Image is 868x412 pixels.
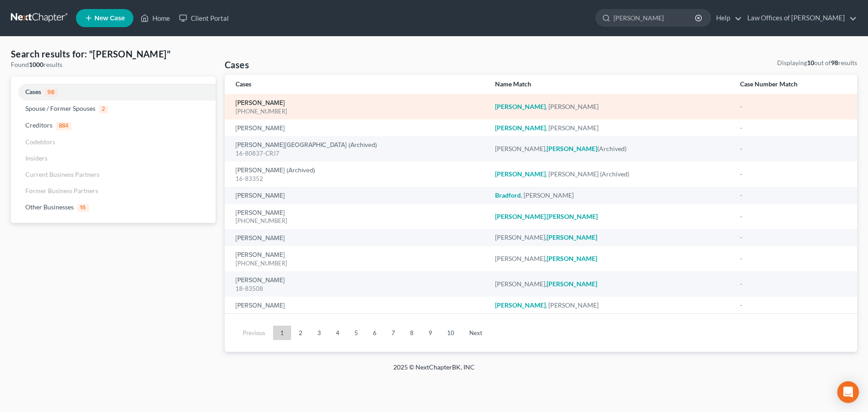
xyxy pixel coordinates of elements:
[25,104,95,112] span: Spouse / Former Spouses
[495,212,726,221] div: ,
[547,213,598,220] em: [PERSON_NAME]
[495,191,726,200] div: , [PERSON_NAME]
[403,326,421,340] a: 8
[421,326,439,340] a: 9
[740,279,846,289] div: -
[547,145,597,152] em: [PERSON_NAME]
[25,170,99,178] span: Current Business Partners
[25,203,74,211] span: Other Businesses
[11,166,216,183] a: Current Business Partners
[347,326,365,340] a: 5
[495,213,546,220] em: [PERSON_NAME]
[236,167,315,174] a: [PERSON_NAME] (Archived)
[77,204,89,212] span: 16
[236,175,481,183] div: 16-83352
[495,301,726,310] div: , [PERSON_NAME]
[225,75,488,94] th: Cases
[495,254,726,263] div: [PERSON_NAME],
[292,326,310,340] a: 2
[733,75,857,94] th: Case Number Match
[495,103,546,110] em: [PERSON_NAME]
[740,233,846,242] div: -
[236,259,481,268] div: [PHONE_NUMBER]
[99,105,108,114] span: 2
[11,117,216,134] a: Creditors884
[25,121,52,129] span: Creditors
[495,191,521,199] em: Bradford
[236,210,285,216] a: [PERSON_NAME]
[236,149,481,158] div: 16-80837-CRJ7
[11,47,216,60] h4: Search results for: "[PERSON_NAME]"
[495,279,726,289] div: [PERSON_NAME],
[225,58,249,71] h4: Cases
[236,142,377,148] a: [PERSON_NAME][GEOGRAPHIC_DATA] (Archived)
[740,191,846,200] div: -
[740,170,846,179] div: -
[25,138,55,146] span: Codebtors
[740,144,846,153] div: -
[273,326,291,340] a: 1
[495,301,546,309] em: [PERSON_NAME]
[11,150,216,166] a: Insiders
[837,381,859,403] div: Open Intercom Messenger
[495,123,726,133] div: , [PERSON_NAME]
[236,100,285,106] a: [PERSON_NAME]
[236,217,481,225] div: [PHONE_NUMBER]
[236,277,285,284] a: [PERSON_NAME]
[777,58,857,67] div: Displaying out of results
[743,10,857,26] a: Law Offices of [PERSON_NAME]
[94,15,125,22] span: New Case
[56,122,71,130] span: 884
[329,326,347,340] a: 4
[11,134,216,150] a: Codebtors
[831,59,838,66] strong: 98
[547,255,597,262] em: [PERSON_NAME]
[236,235,285,242] a: [PERSON_NAME]
[136,10,175,26] a: Home
[11,60,216,69] div: Found results
[236,193,285,199] a: [PERSON_NAME]
[11,100,216,117] a: Spouse / Former Spouses2
[310,326,328,340] a: 3
[488,75,733,94] th: Name Match
[495,144,726,153] div: [PERSON_NAME], (Archived)
[495,233,726,242] div: [PERSON_NAME],
[440,326,462,340] a: 10
[740,254,846,263] div: -
[740,102,846,111] div: -
[807,59,814,66] strong: 10
[236,303,285,309] a: [PERSON_NAME]
[613,9,696,26] input: Search by name...
[547,233,597,241] em: [PERSON_NAME]
[11,84,216,100] a: Cases98
[547,280,597,288] em: [PERSON_NAME]
[495,124,546,132] em: [PERSON_NAME]
[25,88,41,95] span: Cases
[740,123,846,133] div: -
[25,187,98,194] span: Former Business Partners
[11,183,216,199] a: Former Business Partners
[25,154,47,162] span: Insiders
[236,107,481,116] div: [PHONE_NUMBER]
[236,125,285,132] a: [PERSON_NAME]
[740,301,846,310] div: -
[495,102,726,111] div: , [PERSON_NAME]
[462,326,490,340] a: Next
[236,284,481,293] div: 18-83508
[45,89,57,97] span: 98
[712,10,742,26] a: Help
[176,363,692,379] div: 2025 © NextChapterBK, INC
[175,10,233,26] a: Client Portal
[740,212,846,221] div: -
[29,61,43,68] strong: 1000
[366,326,384,340] a: 6
[495,170,546,178] em: [PERSON_NAME]
[11,199,216,216] a: Other Businesses16
[495,170,726,179] div: , [PERSON_NAME] (Archived)
[384,326,402,340] a: 7
[236,252,285,258] a: [PERSON_NAME]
